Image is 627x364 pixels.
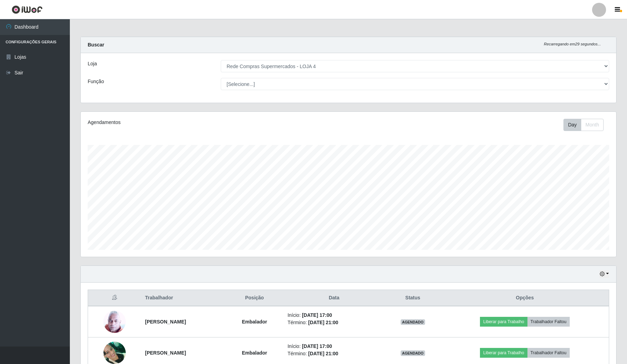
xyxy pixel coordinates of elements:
[581,119,604,131] button: Month
[103,310,126,333] img: 1702413262661.jpeg
[287,343,380,350] li: Início:
[145,350,186,356] strong: [PERSON_NAME]
[563,119,604,131] div: First group
[88,42,104,48] strong: Buscar
[480,348,527,358] button: Liberar para Trabalho
[401,350,425,356] span: AGENDADO
[88,119,299,126] div: Agendamentos
[308,351,338,356] time: [DATE] 21:00
[401,319,425,325] span: AGENDADO
[563,119,609,131] div: Toolbar with button groups
[308,320,338,325] time: [DATE] 21:00
[287,350,380,357] li: Término:
[302,343,332,349] time: [DATE] 17:00
[88,78,104,85] label: Função
[141,290,226,306] th: Trabalhador
[12,5,43,14] img: CoreUI Logo
[226,290,283,306] th: Posição
[242,350,267,356] strong: Embalador
[88,60,97,67] label: Loja
[145,319,186,325] strong: [PERSON_NAME]
[480,317,527,327] button: Liberar para Trabalho
[242,319,267,325] strong: Embalador
[544,42,601,46] i: Recarregando em 29 segundos...
[527,317,570,327] button: Trabalhador Faltou
[287,312,380,319] li: Início:
[441,290,609,306] th: Opções
[527,348,570,358] button: Trabalhador Faltou
[385,290,441,306] th: Status
[563,119,581,131] button: Day
[283,290,385,306] th: Data
[302,312,332,318] time: [DATE] 17:00
[287,319,380,326] li: Término:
